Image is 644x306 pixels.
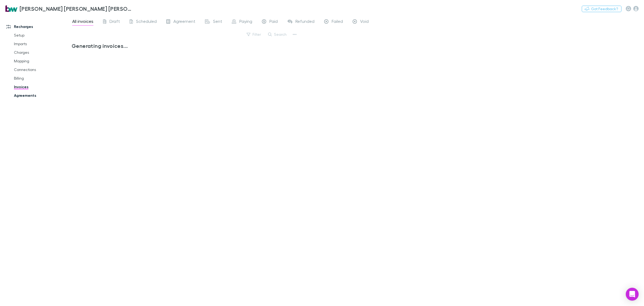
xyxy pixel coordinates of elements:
[213,19,222,26] span: Sent
[9,31,76,40] a: Setup
[626,288,639,301] div: Open Intercom Messenger
[9,57,76,65] a: Mapping
[136,19,157,26] span: Scheduled
[72,42,294,49] h3: Generating invoices...
[9,65,76,74] a: Connections
[72,19,93,26] span: All invoices
[9,91,76,100] a: Agreements
[332,19,343,26] span: Failed
[20,5,133,12] h3: [PERSON_NAME] [PERSON_NAME] [PERSON_NAME] Partners
[265,31,290,38] button: Search
[239,19,252,26] span: Paying
[109,19,120,26] span: Draft
[9,74,76,83] a: Billing
[1,22,76,31] a: Recharges
[244,31,264,38] button: Filter
[269,19,278,26] span: Paid
[9,83,76,91] a: Invoices
[360,19,369,26] span: Void
[295,19,314,26] span: Refunded
[9,48,76,57] a: Charges
[9,40,76,48] a: Imports
[5,5,17,12] img: Brewster Walsh Waters Partners's Logo
[2,2,136,15] a: [PERSON_NAME] [PERSON_NAME] [PERSON_NAME] Partners
[173,19,195,26] span: Agreement
[582,6,621,12] button: Got Feedback?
